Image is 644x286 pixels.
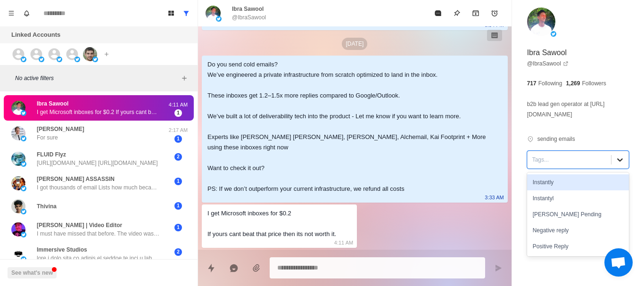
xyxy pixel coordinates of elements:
p: @IbraSawool [232,13,266,22]
img: picture [39,57,44,62]
img: picture [21,186,26,191]
img: picture [11,152,25,166]
p: I must have missed that before. The video was quite good. So you got that. Do you have ongoing co... [37,229,159,238]
span: 2 [174,153,182,161]
div: [PERSON_NAME] Pending [527,206,629,222]
p: 3:33 AM [485,192,504,203]
button: Show all conversations [179,6,194,21]
span: 1 [174,178,182,185]
button: Menu [4,6,19,21]
button: Mark as read [429,4,447,23]
p: b2b lead gen operator at [URL][DOMAIN_NAME] [527,99,629,120]
p: Followers [582,79,606,88]
p: For sure [37,133,58,142]
span: 1 [174,224,182,231]
p: 4:11 AM [166,101,190,109]
button: Pin [447,4,466,23]
img: picture [21,110,26,116]
button: Board View [164,6,179,21]
p: [PERSON_NAME] ASSASSIN [37,175,115,183]
img: picture [11,176,25,190]
img: picture [11,199,25,213]
img: picture [527,8,555,36]
div: I get Microsoft inboxes for $0.2 If yours cant beat that price then its not worth it. [207,208,336,239]
p: 1,269 [566,79,580,88]
button: Add media [247,259,266,278]
p: Ibra Sawool [37,99,68,108]
div: Instantly [527,174,629,190]
img: picture [21,136,26,141]
img: picture [11,247,25,261]
p: lore i dolo sita co adipis el seddoe te inci u lab et d magnaal, eni adminimve quis nostru exe ul... [37,254,159,262]
span: 1 [174,109,182,117]
img: picture [83,47,97,61]
p: sending emails [537,135,575,143]
img: picture [11,101,25,115]
p: [URL][DOMAIN_NAME] [URL][DOMAIN_NAME] [37,159,158,167]
p: Immersive Studios [37,245,87,254]
p: [PERSON_NAME] [37,125,84,133]
span: 1 [174,135,182,143]
button: Add account [101,49,112,60]
p: Thivina [37,202,57,211]
button: Add filters [179,73,190,84]
a: @IbraSawool [527,59,569,68]
span: 1 [174,202,182,210]
img: picture [21,161,26,167]
img: picture [11,222,25,237]
button: Add reminder [485,4,504,23]
img: picture [57,57,62,62]
p: I got thousands of email Lists how much because I stopped doing email marketing prices to high to... [37,183,159,192]
div: Instantyl [527,190,629,206]
img: picture [551,31,556,37]
img: picture [11,126,25,140]
button: See what's new [8,267,57,278]
span: 2 [174,248,182,256]
button: Notifications [19,6,34,21]
button: Reply with AI [224,259,243,278]
button: Quick replies [202,259,221,278]
p: 717 [527,79,537,88]
img: picture [206,6,221,21]
p: Following [538,79,562,88]
div: Positive Reply [527,238,629,254]
img: picture [92,57,98,62]
img: picture [21,232,26,237]
p: FLUID Flyz [37,150,66,159]
p: Ibra Sawool [232,5,264,13]
div: Do you send cold emails? We’ve engineered a private infrastructure from scratch optimized to land... [207,59,487,194]
p: 4:11 AM [334,237,353,248]
p: No active filters [15,74,179,82]
p: 2:17 AM [166,126,190,134]
a: Open chat [604,248,633,277]
button: Archive [466,4,485,23]
p: [PERSON_NAME] | Video Editor [37,221,122,229]
img: picture [21,256,26,262]
div: Negative reply [527,222,629,238]
p: Ibra Sawool [527,47,567,58]
p: I get Microsoft inboxes for $0.2 If yours cant beat that price then its not worth it. [37,108,159,116]
img: picture [21,57,26,62]
img: picture [74,57,80,62]
p: [DATE] [342,38,367,50]
img: picture [216,16,222,22]
img: picture [21,209,26,214]
button: Send message [489,259,508,278]
p: Linked Accounts [11,30,60,40]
